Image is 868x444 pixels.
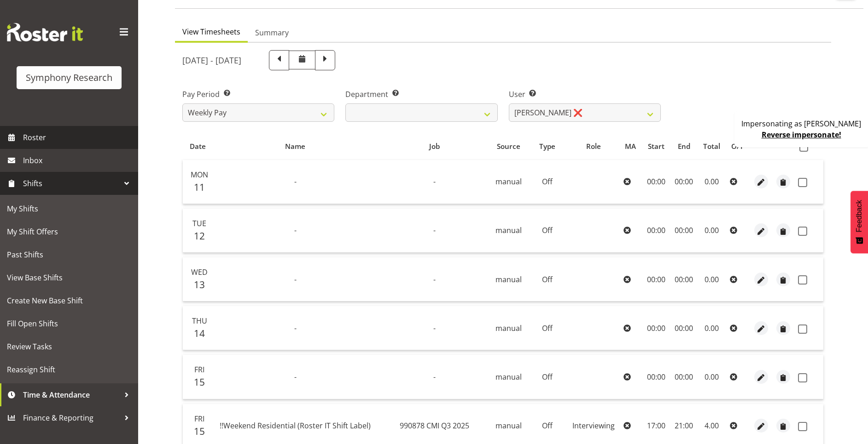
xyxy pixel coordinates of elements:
a: View Base Shifts [2,266,136,289]
span: 13 [194,278,205,291]
span: Total [703,141,720,152]
span: Fri [194,364,204,375]
a: Create New Base Shift [2,289,136,312]
td: 0.00 [697,355,726,399]
td: 00:00 [670,209,697,253]
td: 00:00 [642,306,670,350]
td: 00:00 [670,257,697,302]
span: manual [495,372,522,382]
span: Inbox [23,154,134,167]
span: Finance & Reporting [23,411,120,425]
span: manual [495,274,522,285]
td: Off [526,160,568,204]
td: 0.00 [697,209,726,253]
span: 15 [194,425,205,438]
td: Off [526,209,568,253]
span: Create New Base Shift [7,294,131,307]
td: 00:00 [642,257,670,302]
span: View Base Shifts [7,271,131,285]
label: Pay Period [182,89,334,100]
span: Start [648,141,664,152]
td: 00:00 [670,306,697,350]
span: Name [285,141,305,152]
span: - [433,274,436,285]
label: Department [345,89,497,100]
h5: [DATE] - [DATE] [182,55,241,65]
span: - [433,225,436,235]
span: manual [495,176,522,187]
span: Review Tasks [7,340,131,353]
a: Past Shifts [2,243,136,266]
span: - [433,323,436,333]
span: 990878 CMI Q3 2025 [400,421,469,431]
span: MA [625,141,636,152]
span: Thu [192,316,207,326]
span: manual [495,225,522,235]
span: Feedback [855,200,863,232]
td: Off [526,355,568,399]
td: Off [526,306,568,350]
span: - [294,323,297,333]
td: 0.00 [697,306,726,350]
span: Reassign Shift [7,363,131,376]
a: My Shift Offers [2,220,136,243]
span: End [678,141,690,152]
span: O/T [731,141,744,152]
span: Fill Open Shifts [7,317,131,330]
a: Fill Open Shifts [2,312,136,335]
span: Job [429,141,440,152]
td: 00:00 [642,160,670,204]
span: - [294,372,297,382]
td: 00:00 [670,160,697,204]
span: Type [539,141,555,152]
span: - [294,225,297,235]
span: Summary [255,27,289,38]
span: manual [495,421,522,431]
td: 0.00 [697,257,726,302]
span: 12 [194,229,205,242]
a: My Shifts [2,197,136,220]
button: Feedback - Show survey [851,191,868,253]
span: Tue [192,218,206,228]
span: Shifts [23,176,120,190]
td: 00:00 [670,355,697,399]
span: My Shifts [7,202,131,216]
span: Source [497,141,520,152]
span: !!Weekend Residential (Roster IT Shift Label) [220,421,371,431]
td: Off [526,257,568,302]
a: Reassign Shift [2,358,136,381]
span: Fri [194,414,204,424]
span: My Shift Offers [7,225,131,239]
span: 11 [194,181,205,194]
span: Date [190,141,206,152]
span: Role [586,141,601,152]
span: 14 [194,327,205,340]
span: Interviewing [572,421,615,431]
span: Past Shifts [7,248,131,262]
div: Symphony Research [26,71,112,85]
p: Impersonating as [PERSON_NAME] [741,118,861,129]
span: - [433,176,436,187]
td: 0.00 [697,160,726,204]
img: Rosterit website logo [7,23,83,41]
label: User [509,89,661,100]
td: 00:00 [642,209,670,253]
span: Wed [191,267,208,277]
a: Review Tasks [2,335,136,358]
span: - [294,274,297,285]
td: 00:00 [642,355,670,399]
span: View Timesheets [182,26,240,37]
span: Time & Attendance [23,388,120,402]
span: manual [495,323,522,333]
a: Reverse impersonate! [762,130,841,140]
span: Roster [23,131,134,144]
span: Mon [191,170,208,180]
span: - [294,176,297,187]
span: - [433,372,436,382]
span: 15 [194,376,205,388]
